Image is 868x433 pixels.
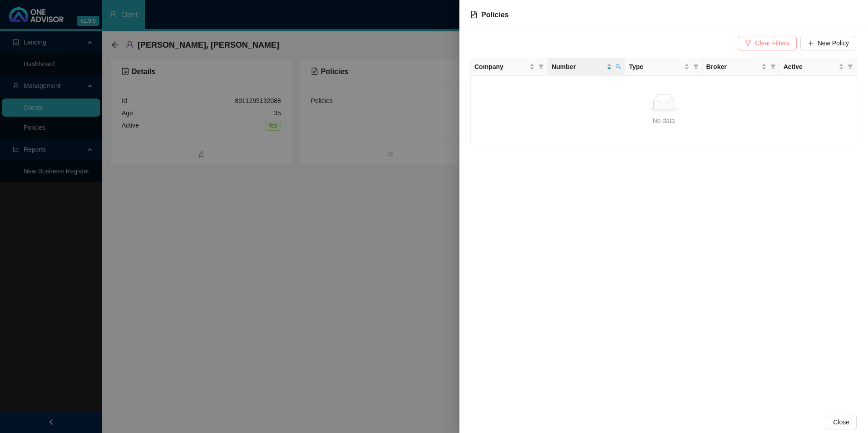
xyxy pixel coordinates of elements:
[538,64,544,69] span: filter
[755,38,789,48] span: Clear Filters
[745,40,751,46] span: filter
[780,58,857,76] th: Active
[784,62,837,72] span: Active
[691,60,700,74] span: filter
[818,38,849,48] span: New Policy
[470,11,478,18] span: file-text
[846,60,855,74] span: filter
[833,417,849,427] span: Close
[629,62,682,72] span: Type
[478,116,849,126] div: No data
[616,64,621,69] span: search
[537,60,546,74] span: filter
[738,36,796,50] button: Clear Filters
[614,60,623,74] span: search
[706,62,759,72] span: Broker
[848,64,853,69] span: filter
[770,64,776,69] span: filter
[800,36,856,50] button: New Policy
[769,60,778,74] span: filter
[808,40,814,46] span: plus
[471,58,548,76] th: Company
[474,62,528,72] span: Company
[826,415,857,429] button: Close
[693,64,699,69] span: filter
[625,58,702,76] th: Type
[552,62,605,72] span: Number
[481,11,508,19] span: Policies
[703,58,780,76] th: Broker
